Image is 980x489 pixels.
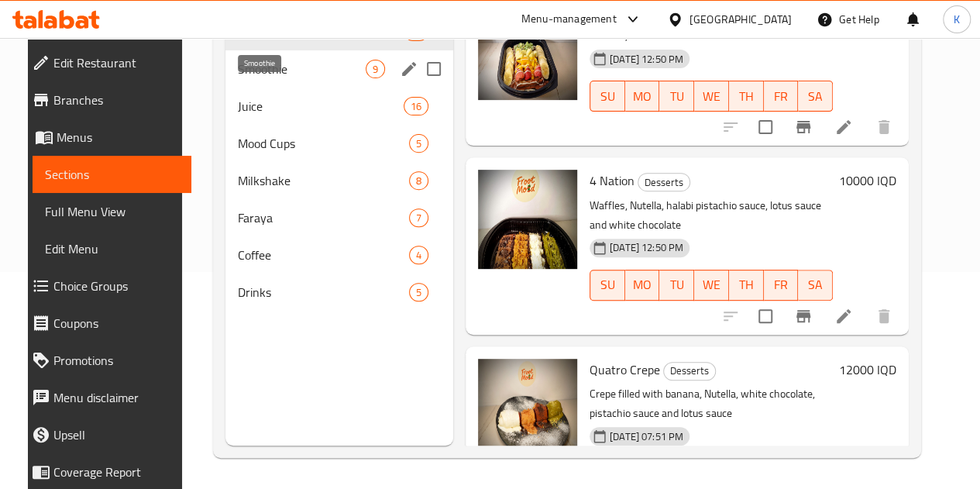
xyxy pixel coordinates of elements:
[590,169,634,192] span: 4 Nation
[954,11,960,28] span: K
[590,270,625,301] button: SU
[865,298,903,335] button: delete
[694,270,729,301] button: WE
[798,81,833,112] button: SA
[749,111,782,143] span: Select to update
[785,108,822,146] button: Branch-specific-item
[53,463,179,481] span: Coverage Report
[410,248,428,263] span: 4
[225,7,453,317] nav: Menu sections
[225,199,453,236] div: Faraya7
[397,57,421,81] button: edit
[53,425,179,444] span: Upsell
[33,230,191,267] a: Edit Menu
[225,162,453,199] div: Milkshake8
[409,246,428,264] div: items
[53,388,179,407] span: Menu disclaimer
[225,236,453,274] div: Coffee4
[225,88,453,125] div: Juice16
[478,1,577,100] img: 7 Heaven
[590,358,660,381] span: Quatro Crepe
[238,97,404,115] span: Juice
[700,85,723,108] span: WE
[57,128,179,146] span: Menus
[700,274,723,296] span: WE
[597,85,619,108] span: SU
[404,99,428,114] span: 16
[366,60,385,78] div: items
[834,307,853,325] a: Edit menu item
[590,196,833,235] p: Waffles, Nutella, halabi pistachio sauce, lotus sauce and white chocolate
[770,85,793,108] span: FR
[410,174,428,188] span: 8
[659,81,694,112] button: TU
[19,119,191,156] a: Menus
[839,170,896,191] h6: 10000 IQD
[409,283,428,301] div: items
[590,384,833,423] p: Crepe filled with banana, Nutella, white chocolate, pistachio sauce and lotus sauce
[33,193,191,230] a: Full Menu View
[764,270,799,301] button: FR
[19,342,191,379] a: Promotions
[53,53,179,72] span: Edit Restaurant
[729,270,764,301] button: TH
[603,240,689,255] span: [DATE] 12:50 PM
[631,274,654,296] span: MO
[238,171,409,190] span: Milkshake
[45,165,179,184] span: Sections
[404,97,428,115] div: items
[638,173,690,191] div: Desserts
[53,351,179,370] span: Promotions
[689,11,792,28] div: [GEOGRAPHIC_DATA]
[225,50,453,88] div: Smoothie9edit
[729,81,764,112] button: TH
[597,274,619,296] span: SU
[238,283,409,301] span: Drinks
[19,416,191,453] a: Upsell
[238,60,366,78] span: Smoothie
[804,274,827,296] span: SA
[19,379,191,416] a: Menu disclaimer
[764,81,799,112] button: FR
[625,81,660,112] button: MO
[659,270,694,301] button: TU
[834,118,853,136] a: Edit menu item
[238,208,409,227] span: Faraya
[19,81,191,119] a: Branches
[663,362,716,381] div: Desserts
[839,359,896,381] h6: 12000 IQD
[770,274,793,296] span: FR
[735,85,758,108] span: TH
[865,108,903,146] button: delete
[631,85,654,108] span: MO
[694,81,729,112] button: WE
[603,52,689,67] span: [DATE] 12:50 PM
[590,81,625,112] button: SU
[225,274,453,311] div: Drinks5
[410,211,428,226] span: 7
[625,270,660,301] button: MO
[238,246,409,264] span: Coffee
[238,134,409,153] div: Mood Cups
[19,44,191,81] a: Edit Restaurant
[410,136,428,151] span: 5
[735,274,758,296] span: TH
[45,202,179,221] span: Full Menu View
[19,305,191,342] a: Coupons
[638,174,689,191] span: Desserts
[478,359,577,458] img: Quatro Crepe
[53,277,179,295] span: Choice Groups
[804,85,827,108] span: SA
[521,10,617,29] div: Menu-management
[409,208,428,227] div: items
[19,267,191,305] a: Choice Groups
[478,170,577,269] img: 4 Nation
[664,362,715,380] span: Desserts
[409,134,428,153] div: items
[785,298,822,335] button: Branch-specific-item
[749,300,782,332] span: Select to update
